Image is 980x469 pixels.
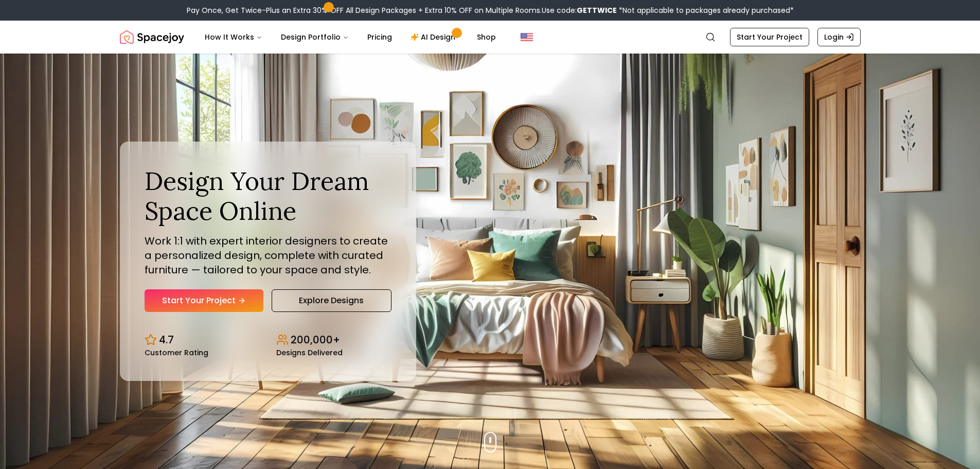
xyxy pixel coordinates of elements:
[291,333,340,347] p: 200,000+
[272,289,391,312] a: Explore Designs
[120,27,184,47] a: Spacejoy
[542,5,617,15] span: Use code:
[577,5,617,15] b: GETTWICE
[359,27,400,47] a: Pricing
[145,349,208,356] small: Customer Rating
[145,166,391,225] h1: Design Your Dream Space Online
[120,21,861,54] nav: Global
[469,27,504,47] a: Shop
[120,27,184,47] img: Spacejoy Logo
[521,31,533,43] img: United States
[145,289,263,312] a: Start Your Project
[197,27,504,47] nav: Main
[145,234,391,277] p: Work 1:1 with expert interior designers to create a personalized design, complete with curated fu...
[273,27,357,47] button: Design Portfolio
[187,5,794,15] div: Pay Once, Get Twice-Plus an Extra 30% OFF All Design Packages + Extra 10% OFF on Multiple Rooms.
[817,28,861,46] a: Login
[145,324,391,356] div: Design stats
[730,28,809,46] a: Start Your Project
[159,333,174,347] p: 4.7
[402,27,467,47] a: AI Design
[197,27,271,47] button: How It Works
[276,349,343,356] small: Designs Delivered
[617,5,794,15] span: *Not applicable to packages already purchased*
